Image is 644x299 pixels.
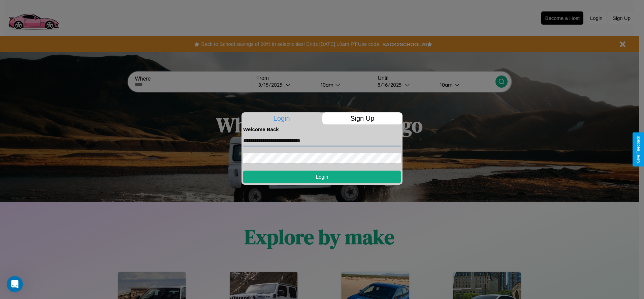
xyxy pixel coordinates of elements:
h4: Welcome Back [243,126,401,132]
button: Login [243,171,401,183]
div: Give Feedback [636,136,641,163]
iframe: Intercom live chat [7,276,23,292]
p: Sign Up [322,112,403,124]
p: Login [241,112,322,124]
